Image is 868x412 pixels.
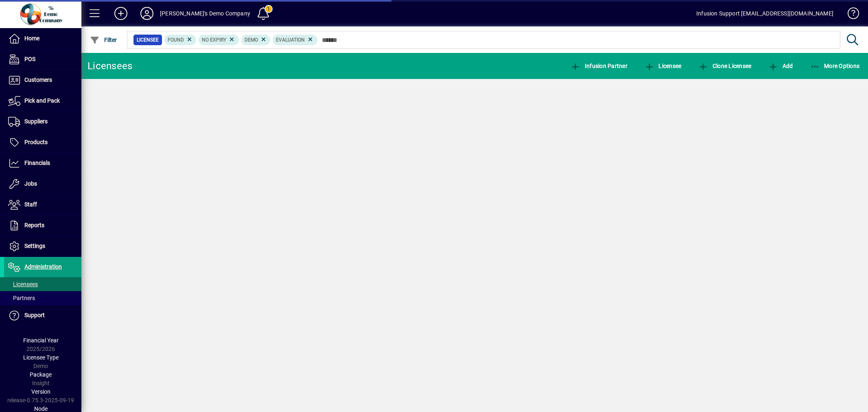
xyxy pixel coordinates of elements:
a: Licensees [4,277,81,291]
span: Customers [24,77,52,83]
span: Evaluation [276,37,305,43]
a: POS [4,49,81,70]
button: Clone Licensee [696,59,753,73]
span: Jobs [24,180,37,187]
a: Reports [4,215,81,236]
mat-chip: License Type: Demo [241,35,271,45]
span: Add [768,63,793,69]
a: Financials [4,153,81,173]
a: Suppliers [4,112,81,132]
button: Filter [88,33,119,47]
span: Version [31,388,50,395]
span: Licensee Type [23,354,59,361]
span: Infusion Partner [571,63,627,69]
span: Clone Licensee [698,63,751,69]
div: Licensees [87,59,132,72]
mat-chip: Expiry status: No Expiry [199,35,239,45]
mat-chip: Found Status: Found [164,35,197,45]
span: Financials [24,160,50,166]
a: Home [4,28,81,49]
a: Staff [4,195,81,215]
a: Jobs [4,174,81,194]
div: Infusion Support [EMAIL_ADDRESS][DOMAIN_NAME] [696,7,833,20]
span: Licensee [137,36,159,44]
span: Found [168,37,184,43]
a: Knowledge Base [842,2,858,28]
a: Pick and Pack [4,91,81,111]
button: More Options [808,59,862,73]
span: Products [24,139,48,145]
span: Partners [8,295,35,301]
a: Support [4,305,81,326]
span: Node [34,405,48,412]
span: Financial Year [23,337,59,344]
span: Package [30,371,52,378]
span: Settings [24,243,45,249]
a: Customers [4,70,81,90]
a: Settings [4,236,81,256]
span: More Options [810,63,860,69]
span: Pick and Pack [24,97,60,104]
span: Staff [24,201,37,208]
mat-chip: License Type: Evaluation [273,35,317,45]
a: Partners [4,291,81,305]
a: Products [4,132,81,153]
span: Reports [24,222,44,228]
div: [PERSON_NAME]'s Demo Company [160,7,250,20]
span: Home [24,35,39,42]
button: Infusion Partner [568,59,630,73]
button: Add [766,59,795,73]
button: Add [108,6,134,21]
span: Filter [90,37,117,43]
span: POS [24,56,35,62]
button: Profile [134,6,160,21]
span: Licensees [8,281,38,287]
span: Administration [24,263,62,270]
span: Demo [245,37,258,43]
span: Suppliers [24,118,48,125]
span: No Expiry [202,37,226,43]
span: Licensee [645,63,682,69]
button: Licensee [643,59,684,73]
span: Support [24,312,45,318]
